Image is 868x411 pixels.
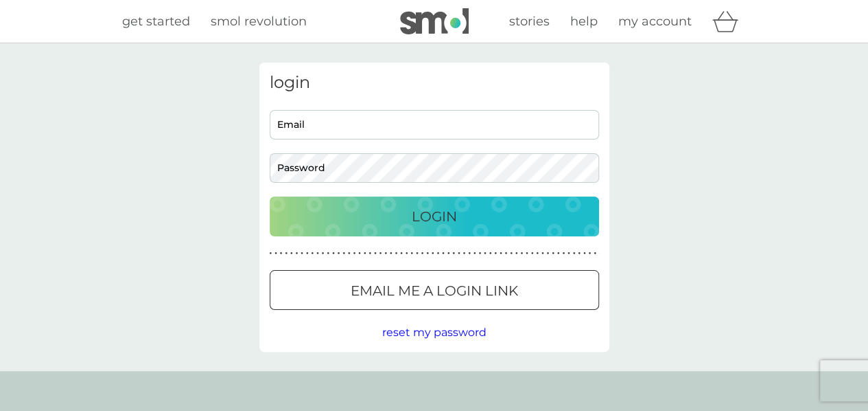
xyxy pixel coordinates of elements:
p: ● [416,250,419,257]
p: ● [374,250,377,257]
h3: login [270,73,599,93]
p: ● [468,250,471,257]
p: ● [583,250,586,257]
a: my account [618,12,692,32]
p: ● [442,250,445,257]
a: smol revolution [211,12,307,32]
p: ● [589,250,591,257]
a: get started [122,12,190,32]
p: ● [342,250,345,257]
span: stories [509,14,550,29]
p: ● [567,250,570,257]
p: ● [384,250,387,257]
p: ● [536,250,539,257]
p: ● [332,250,335,257]
p: ● [421,250,424,257]
p: ● [368,250,371,257]
button: reset my password [382,324,486,342]
p: ● [390,250,392,257]
p: ● [426,250,429,257]
p: ● [327,250,329,257]
span: smol revolution [211,14,307,29]
p: ● [306,250,309,257]
p: ● [447,250,450,257]
span: get started [122,14,190,29]
p: ● [406,250,408,257]
div: basket [712,8,747,35]
p: ● [285,250,288,257]
p: ● [338,250,340,257]
p: ● [473,250,476,257]
p: ● [322,250,325,257]
p: ● [280,250,283,257]
p: ● [296,250,298,257]
p: ● [410,250,413,257]
p: ● [312,250,314,257]
span: help [570,14,598,29]
p: ● [274,250,277,257]
p: ● [489,250,492,257]
p: ● [594,250,596,257]
p: ● [547,250,550,257]
button: Email me a login link [270,270,599,310]
p: ● [316,250,319,257]
p: ● [500,250,502,257]
p: ● [353,250,356,257]
p: ● [526,250,528,257]
p: ● [563,250,565,257]
p: ● [578,250,580,257]
a: help [570,12,598,32]
p: ● [484,250,486,257]
span: my account [618,14,692,29]
p: ● [494,250,497,257]
img: smol [400,8,469,34]
p: ● [348,250,351,257]
button: Login [270,197,599,236]
p: ● [437,250,440,257]
span: reset my password [382,326,486,339]
p: Login [412,205,457,227]
p: ● [541,250,544,257]
p: ● [573,250,576,257]
p: ● [505,250,508,257]
p: ● [358,250,361,257]
p: ● [515,250,518,257]
p: ● [270,250,272,257]
p: ● [379,250,382,257]
p: ● [452,250,455,257]
p: ● [432,250,434,257]
p: ● [290,250,293,257]
p: ● [510,250,513,257]
p: ● [301,250,303,257]
p: ● [552,250,554,257]
p: ● [364,250,366,257]
p: ● [521,250,524,257]
p: ● [458,250,460,257]
p: Email me a login link [351,280,518,302]
p: ● [557,250,560,257]
a: stories [509,12,550,32]
p: ● [479,250,482,257]
p: ● [400,250,403,257]
p: ● [463,250,466,257]
p: ● [395,250,398,257]
p: ● [531,250,534,257]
